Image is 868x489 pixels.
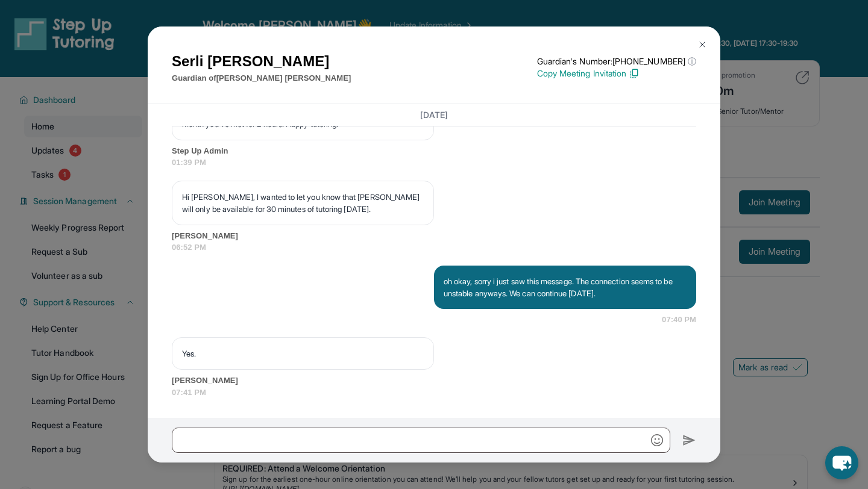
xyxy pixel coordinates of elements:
[662,314,696,326] span: 07:40 PM
[172,241,696,254] span: 06:52 PM
[682,433,696,447] img: Send icon
[182,347,424,360] p: Yes.
[688,55,696,67] span: ⓘ
[172,51,351,72] h1: Serli [PERSON_NAME]
[537,55,696,67] p: Guardian's Number: [PHONE_NUMBER]
[444,275,687,299] p: oh okay, sorry i just saw this message. The connection seems to be unstable anyways. We can conti...
[537,67,696,79] p: Copy Meeting Invitation
[172,145,696,157] span: Step Up Admin
[825,446,858,479] button: chat-button
[697,40,707,49] img: Close Icon
[182,191,424,215] p: Hi [PERSON_NAME], I wanted to let you know that [PERSON_NAME] will only be available for 30 minut...
[172,109,696,121] h3: [DATE]
[172,375,696,387] span: [PERSON_NAME]
[172,157,696,169] span: 01:39 PM
[172,72,351,84] p: Guardian of [PERSON_NAME] [PERSON_NAME]
[651,434,663,446] img: Emoji
[629,68,640,79] img: Copy Icon
[172,230,696,242] span: [PERSON_NAME]
[172,387,696,399] span: 07:41 PM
